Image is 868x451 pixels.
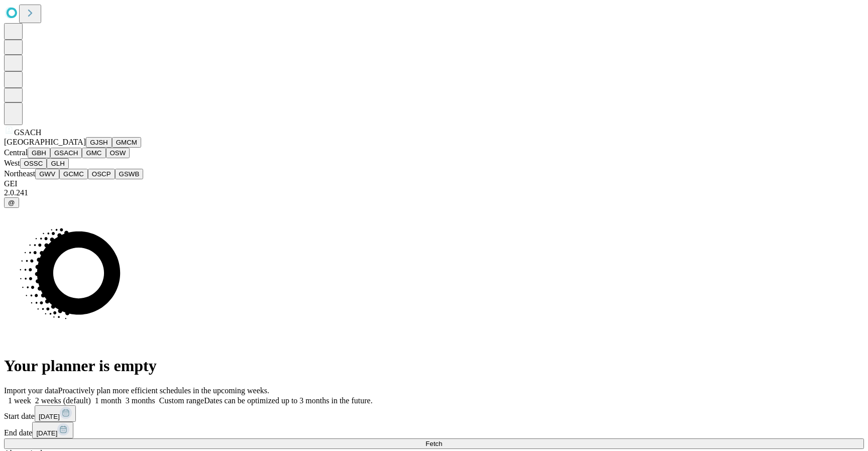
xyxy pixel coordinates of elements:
[36,429,57,437] span: [DATE]
[88,169,115,179] button: OSCP
[4,405,864,422] div: Start date
[86,137,112,148] button: GJSH
[4,169,35,178] span: Northeast
[8,199,15,206] span: @
[4,386,58,395] span: Import your data
[126,396,155,405] span: 3 months
[8,396,31,405] span: 1 week
[4,422,864,438] div: End date
[112,137,141,148] button: GMCM
[4,357,864,375] h1: Your planner is empty
[59,169,88,179] button: GCMC
[35,169,59,179] button: GWV
[50,148,82,158] button: GSACH
[204,396,372,405] span: Dates can be optimized up to 3 months in the future.
[4,138,86,146] span: [GEOGRAPHIC_DATA]
[82,148,105,158] button: GMC
[35,396,91,405] span: 2 weeks (default)
[4,179,864,188] div: GEI
[4,148,28,157] span: Central
[20,158,47,169] button: OSSC
[32,422,73,438] button: [DATE]
[4,438,864,449] button: Fetch
[35,405,76,422] button: [DATE]
[95,396,122,405] span: 1 month
[425,440,442,447] span: Fetch
[4,159,20,167] span: West
[106,148,130,158] button: OSW
[58,386,269,395] span: Proactively plan more efficient schedules in the upcoming weeks.
[159,396,204,405] span: Custom range
[28,148,50,158] button: GBH
[115,169,144,179] button: GSWB
[4,197,19,208] button: @
[39,413,60,420] span: [DATE]
[14,128,41,137] span: GSACH
[4,188,864,197] div: 2.0.241
[47,158,68,169] button: GLH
